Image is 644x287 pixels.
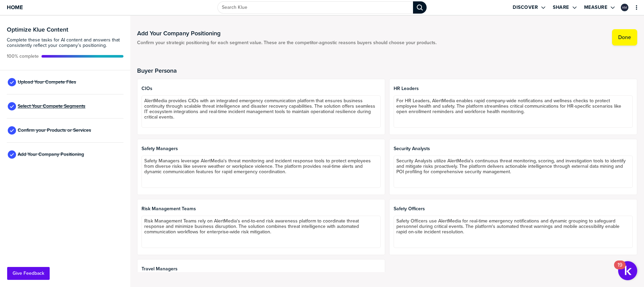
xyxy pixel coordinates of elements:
span: Complete these tasks for AI content and answers that consistently reflect your company’s position... [7,37,123,48]
label: Discover [513,4,538,11]
span: Safety Officers [394,206,633,212]
textarea: Safety Officers use AlertMedia for real-time emergency notifications and dynamic grouping to safe... [394,216,633,248]
img: 84cfbf81ba379cda479af9dee77e49c5-sml.png [622,4,628,11]
span: Add Your Company Positioning [18,152,84,157]
textarea: Safety Managers leverage AlertMedia's threat monitoring and incident response tools to protect em... [142,156,381,188]
span: Home [7,4,23,10]
h3: Optimize Klue Content [7,26,123,33]
span: Security Analysts [394,146,633,151]
span: Safety Managers [142,146,381,151]
label: Share [553,4,569,11]
div: Search Klue [413,1,427,14]
span: Upload Your Compete Files [18,79,76,85]
a: Edit Profile [620,3,629,12]
span: CIOs [142,86,381,91]
span: HR Leaders [394,86,633,91]
div: Kacie McDonald [621,4,628,11]
button: Open Resource Center, 19 new notifications [618,261,637,280]
span: Active [7,54,39,59]
span: Confirm your Products or Services [18,128,91,133]
input: Search Klue [217,1,413,14]
span: Risk Management Teams [142,206,381,212]
span: Travel Managers [142,266,381,272]
button: Give Feedback [7,267,50,280]
h1: Add Your Company Positioning [137,29,436,37]
textarea: Risk Management Teams rely on AlertMedia's end-to-end risk awareness platform to coordinate threa... [142,216,381,248]
div: 19 [617,265,622,274]
span: Confirm your strategic positioning for each segment value. These are the competitor-agnostic reas... [137,40,436,46]
textarea: AlertMedia provides CIOs with an integrated emergency communication platform that ensures busines... [142,95,381,128]
textarea: Security Analysts utilize AlertMedia's continuous threat monitoring, scoring, and investigation t... [394,156,633,188]
h2: Buyer Persona [137,67,637,74]
label: Measure [584,4,608,11]
label: Done [618,34,631,41]
span: Select Your Compete Segments [18,104,85,109]
textarea: For HR Leaders, AlertMedia enables rapid company-wide notifications and wellness checks to protec... [394,95,633,128]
